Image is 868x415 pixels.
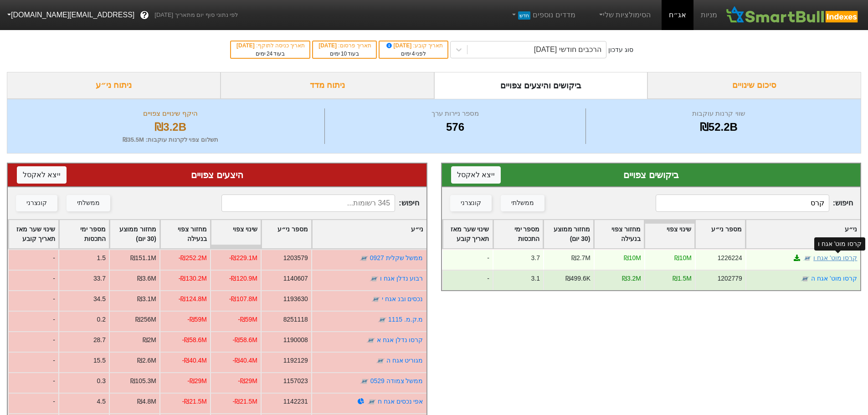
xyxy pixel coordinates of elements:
div: ₪2.7M [571,253,590,263]
button: ייצא לאקסל [451,166,501,184]
a: קרסו מוט' אגח ו [813,254,857,261]
div: Toggle SortBy [110,220,159,248]
div: ₪2M [143,335,156,345]
span: 24 [267,51,272,57]
div: 28.7 [93,335,106,345]
a: ממשל צמודה 0529 [370,377,423,384]
span: [DATE] [236,42,256,49]
img: tase link [378,315,387,324]
a: ממשל שקלית 0927 [370,254,423,261]
div: ₪3.6M [137,274,156,283]
div: לפני ימים [384,50,443,58]
div: ניתוח מדד [221,72,434,99]
div: בעוד ימים [236,50,305,58]
div: Toggle SortBy [594,220,644,248]
div: - [8,290,58,311]
button: קונצרני [450,195,492,211]
div: -₪252.2M [179,253,207,263]
div: ₪10M [623,253,641,263]
div: 15.5 [93,356,106,365]
div: ₪1.5M [672,274,691,283]
div: -₪21.5M [182,397,207,406]
div: מספר ניירות ערך [327,108,583,119]
a: קרסו מוט' אגח ה [811,275,857,282]
div: Toggle SortBy [59,220,109,248]
div: -₪130.2M [179,274,207,283]
div: היקף שינויים צפויים [19,108,322,119]
div: ₪2.6M [137,356,156,365]
div: - [8,311,58,331]
div: 1203579 [283,253,308,263]
div: ₪52.2B [588,119,849,135]
div: היצעים צפויים [17,168,417,182]
div: 0.2 [97,315,106,324]
span: 4 [412,51,415,57]
div: - [8,249,58,270]
div: תשלום צפוי לקרנות עוקבות : ₪35.5M [19,135,322,144]
span: [DATE] [318,42,338,49]
div: תאריך קובע : [384,41,443,50]
div: ביקושים צפויים [451,168,852,182]
button: קונצרני [16,195,57,211]
div: -₪59M [238,315,257,324]
div: 3.7 [531,253,539,263]
div: Toggle SortBy [493,220,543,248]
img: tase link [366,336,375,345]
img: tase link [360,377,369,386]
div: Toggle SortBy [746,220,860,248]
div: ₪105.3M [130,376,156,386]
span: ? [142,9,147,21]
div: 576 [327,119,583,135]
div: Toggle SortBy [645,220,694,248]
span: חיפוש : [656,195,853,212]
div: ביקושים והיצעים צפויים [434,72,648,99]
div: - [442,249,493,270]
div: תאריך פרסום : [318,41,371,50]
div: 34.5 [93,294,106,304]
div: ₪4.8M [137,397,156,406]
div: 1190008 [283,335,308,345]
div: Toggle SortBy [544,220,593,248]
div: - [8,331,58,352]
div: ₪151.1M [130,253,156,263]
div: 1226224 [717,253,742,263]
div: ממשלתי [511,198,534,208]
div: -₪40.4M [233,356,257,365]
div: 1157023 [283,376,308,386]
div: ₪10M [674,253,691,263]
div: - [442,270,493,290]
img: tase link [360,254,369,263]
div: -₪40.4M [182,356,207,365]
div: ₪256M [135,315,156,324]
input: 345 רשומות... [221,195,395,212]
span: [DATE] [385,42,413,49]
div: Toggle SortBy [262,220,311,248]
img: tase link [367,397,376,406]
div: 1142231 [283,397,308,406]
img: tase link [801,274,810,283]
button: ממשלתי [501,195,544,211]
a: מ.ק.מ. 1115 [388,316,423,323]
a: מדדים נוספיםחדש [507,6,579,24]
img: SmartBull [724,6,861,24]
img: tase link [376,356,385,365]
div: 0.3 [97,376,106,386]
div: -₪29M [187,376,207,386]
span: 10 [341,51,347,57]
div: -₪58.6M [182,335,207,345]
div: -₪120.9M [229,274,257,283]
div: 1193630 [283,294,308,304]
span: חיפוש : [221,195,419,212]
button: ייצא לאקסל [17,166,67,184]
img: tase link [371,295,380,304]
div: ₪3.2B [19,119,322,135]
div: סוג עדכון [608,45,633,55]
div: - [8,352,58,372]
div: Toggle SortBy [443,220,493,248]
div: תאריך כניסה לתוקף : [236,41,305,50]
div: 1.5 [97,253,106,263]
a: אפי נכסים אגח ח [378,398,423,405]
div: Toggle SortBy [312,220,426,248]
input: 231 רשומות... [656,195,829,212]
div: -₪107.8M [229,294,257,304]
